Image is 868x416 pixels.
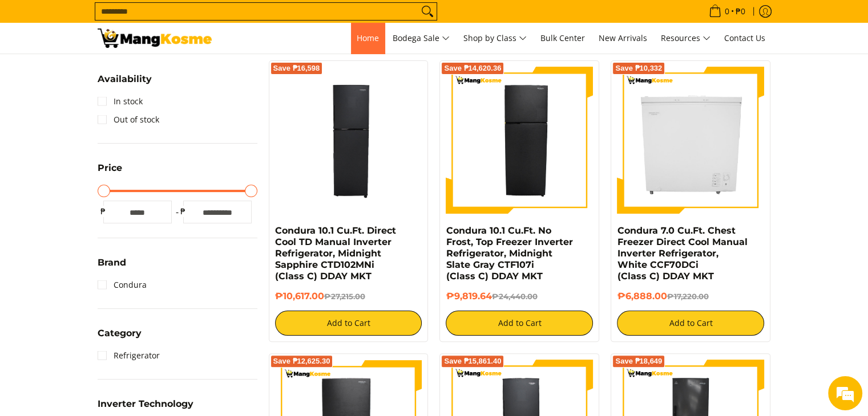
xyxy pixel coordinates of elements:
a: Contact Us [718,23,771,54]
span: Inverter Technology [98,399,193,409]
span: Home [357,32,379,43]
span: Price [98,164,122,173]
span: Save ₱18,649 [615,358,662,365]
a: Bulk Center [535,23,591,54]
button: Add to Cart [275,311,422,336]
span: New Arrivals [599,32,647,43]
img: Condura 10.1 Cu.Ft. No Frost, Top Freezer Inverter Refrigerator, Midnight Slate Gray CTF107i (Cla... [446,67,593,214]
summary: Open [98,75,152,92]
span: ₱ [98,206,109,217]
div: Minimize live chat window [187,6,215,33]
span: ₱0 [734,7,747,15]
a: Out of stock [98,111,159,129]
span: Save ₱14,620.36 [444,65,501,72]
h6: ₱6,888.00 [617,291,764,302]
span: Brand [98,258,126,267]
a: Refrigerator [98,346,160,365]
span: Category [98,329,142,338]
div: Chat with us now [59,64,192,79]
img: Class C Home &amp; Business Appliances: Up to 70% Off l Mang Kosme [98,28,212,48]
del: ₱27,215.00 [324,292,365,301]
span: 0 [723,7,731,15]
a: Resources [655,23,716,54]
span: Resources [661,31,710,46]
span: Save ₱16,598 [273,65,320,72]
a: Condura [98,276,147,294]
textarea: Type your message and hit 'Enter' [6,287,217,327]
span: Bodega Sale [393,31,450,46]
span: Save ₱15,861.40 [444,358,501,365]
span: • [705,5,749,18]
h6: ₱9,819.64 [446,291,593,302]
span: Availability [98,75,152,84]
span: Shop by Class [463,31,527,46]
a: Condura 10.1 Cu.Ft. Direct Cool TD Manual Inverter Refrigerator, Midnight Sapphire CTD102MNi (Cla... [275,225,396,282]
summary: Open [98,329,142,346]
span: We're online! [66,132,158,247]
h6: ₱10,617.00 [275,291,422,302]
a: Condura 7.0 Cu.Ft. Chest Freezer Direct Cool Manual Inverter Refrigerator, White CCF70DCi (Class ... [617,225,747,282]
summary: Open [98,258,126,276]
a: New Arrivals [593,23,653,54]
a: Home [351,23,385,54]
span: Save ₱12,625.30 [273,358,330,365]
span: Contact Us [724,32,765,43]
a: Bodega Sale [387,23,455,54]
del: ₱17,220.00 [667,292,708,301]
a: Condura 10.1 Cu.Ft. No Frost, Top Freezer Inverter Refrigerator, Midnight Slate Gray CTF107i (Cla... [446,225,572,282]
a: In stock [98,92,143,111]
del: ₱24,440.00 [491,292,537,301]
button: Add to Cart [446,311,593,336]
button: Add to Cart [617,311,764,336]
span: Bulk Center [540,32,585,43]
span: ₱ [177,206,189,217]
summary: Open [98,164,122,181]
img: Condura 7.0 Cu.Ft. Chest Freezer Direct Cool Manual Inverter Refrigerator, White CCF70DCi (Class ... [617,67,764,214]
span: Save ₱10,332 [615,65,662,72]
nav: Main Menu [223,23,771,54]
a: Shop by Class [458,23,532,54]
img: Condura 10.1 Cu.Ft. Direct Cool TD Manual Inverter Refrigerator, Midnight Sapphire CTD102MNi (Cla... [275,67,422,214]
button: Search [418,3,437,20]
